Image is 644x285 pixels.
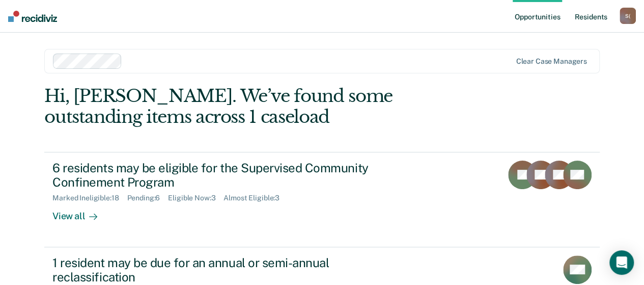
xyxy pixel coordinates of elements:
button: S( [620,8,636,24]
div: Pending : 6 [127,194,168,202]
div: Clear case managers [516,57,586,66]
div: Open Intercom Messenger [609,250,634,275]
div: Hi, [PERSON_NAME]. We’ve found some outstanding items across 1 caseload [44,86,488,127]
img: Recidiviz [8,11,57,22]
div: View all [52,202,109,222]
div: 1 resident may be due for an annual or semi-annual reclassification [52,255,410,285]
a: 6 residents may be eligible for the Supervised Community Confinement ProgramMarked Ineligible:18P... [44,152,600,247]
div: Almost Eligible : 3 [223,194,288,202]
div: 6 residents may be eligible for the Supervised Community Confinement Program [52,161,410,190]
div: Eligible Now : 3 [168,194,223,202]
div: S ( [620,8,636,24]
div: Marked Ineligible : 18 [52,194,127,202]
